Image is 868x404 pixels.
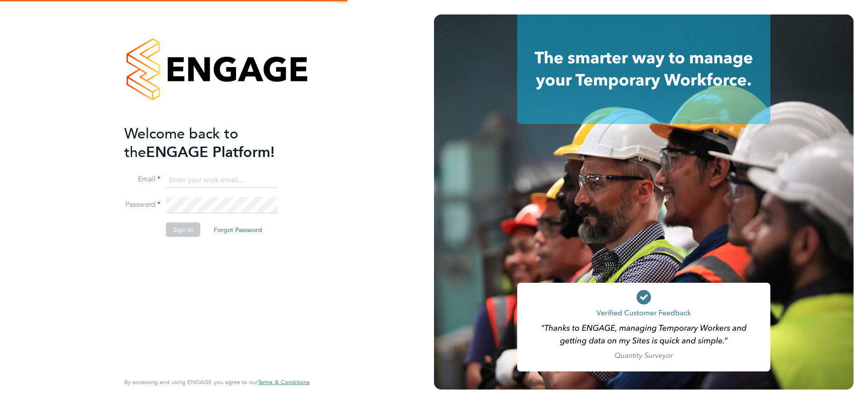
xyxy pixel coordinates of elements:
label: Email [124,175,160,184]
span: By accessing and using ENGAGE you agree to our [124,378,310,386]
span: Welcome back to the [124,124,238,161]
button: Forgot Password [207,223,269,237]
a: Terms & Conditions [258,379,310,386]
span: Terms & Conditions [258,378,310,386]
label: Password [124,200,160,209]
button: Sign In [166,223,200,237]
input: Enter your work email... [166,172,278,188]
h2: ENGAGE Platform! [124,124,301,161]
